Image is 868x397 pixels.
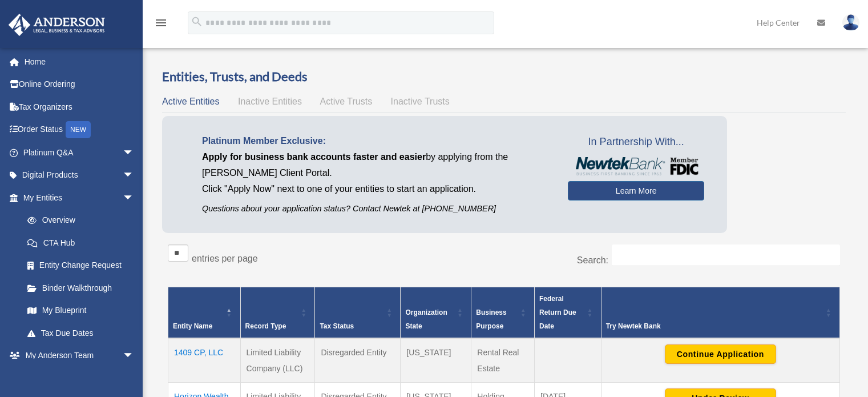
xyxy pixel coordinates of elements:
img: Anderson Advisors Platinum Portal [5,14,108,36]
a: Overview [16,209,140,232]
div: NEW [66,121,91,138]
a: My Blueprint [16,299,146,322]
a: Order StatusNEW [8,118,151,142]
a: Tax Organizers [8,95,151,118]
a: Digital Productsarrow_drop_down [8,164,151,187]
th: Business Purpose: Activate to sort [471,287,535,338]
span: arrow_drop_down [123,141,146,165]
td: 1409 CP, LLC [168,338,241,383]
a: menu [154,20,168,30]
span: In Partnership With... [568,133,704,151]
h3: Entities, Trusts, and Deeds [162,68,846,86]
td: Limited Liability Company (LLC) [240,338,315,383]
img: User Pic [842,14,859,31]
th: Try Newtek Bank : Activate to sort [601,287,839,338]
span: Inactive Trusts [391,97,450,106]
a: Binder Walkthrough [16,276,146,299]
a: Home [8,50,151,73]
span: Organization State [405,308,447,330]
th: Record Type: Activate to sort [240,287,315,338]
p: Platinum Member Exclusive: [202,133,551,149]
button: Continue Application [665,344,776,364]
i: menu [154,16,168,30]
a: My Entitiesarrow_drop_down [8,186,146,209]
span: Record Type [245,322,286,330]
span: arrow_drop_down [123,344,146,368]
span: arrow_drop_down [123,186,146,210]
a: Online Ordering [8,73,151,96]
a: My Anderson Teamarrow_drop_down [8,344,151,367]
th: Organization State: Activate to sort [401,287,471,338]
span: Entity Name [173,322,212,330]
span: Apply for business bank accounts faster and easier [202,152,426,162]
img: NewtekBankLogoSM.png [574,157,699,175]
span: Active Entities [162,97,219,106]
span: Business Purpose [476,308,506,330]
p: Questions about your application status? Contact Newtek at [PHONE_NUMBER] [202,202,551,216]
th: Entity Name: Activate to invert sorting [168,287,241,338]
p: by applying from the [PERSON_NAME] Client Portal. [202,149,551,181]
label: entries per page [192,254,258,263]
i: search [191,15,203,28]
a: Entity Change Request [16,254,146,277]
th: Federal Return Due Date: Activate to sort [535,287,601,338]
p: Click "Apply Now" next to one of your entities to start an application. [202,181,551,197]
td: Rental Real Estate [471,338,535,383]
a: Learn More [568,181,704,200]
div: Try Newtek Bank [606,319,822,333]
td: Disregarded Entity [315,338,401,383]
span: Tax Status [320,322,354,330]
a: CTA Hub [16,231,146,254]
a: Platinum Q&Aarrow_drop_down [8,141,151,164]
a: Tax Due Dates [16,322,146,344]
span: arrow_drop_down [123,164,146,187]
span: Active Trusts [320,97,373,106]
span: Inactive Entities [238,97,302,106]
label: Search: [577,255,608,265]
span: Federal Return Due Date [539,295,576,330]
th: Tax Status: Activate to sort [315,287,401,338]
td: [US_STATE] [401,338,471,383]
